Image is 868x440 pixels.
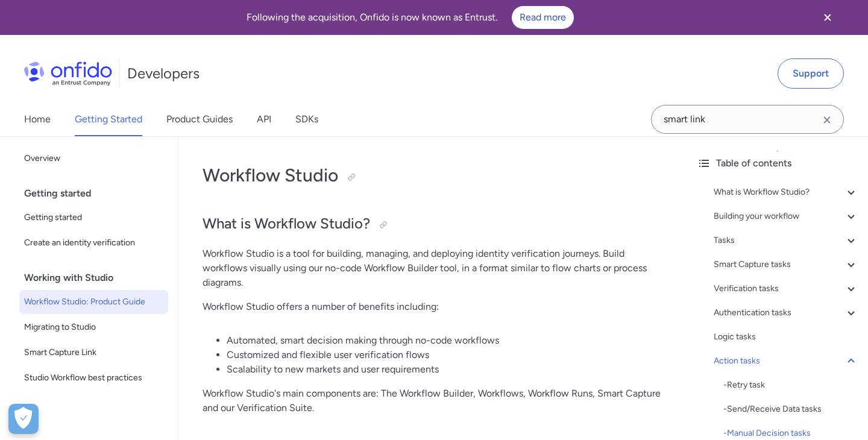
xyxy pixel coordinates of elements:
a: Workflow Studio: Product Guide [19,290,168,314]
span: Smart Capture Link [24,345,163,360]
span: Create an identity verification [24,236,163,250]
a: Smart Capture tasks [714,257,858,272]
div: - Retry task [723,378,858,392]
div: - Send/Receive Data tasks [723,402,858,416]
a: Logic tasks [714,330,858,344]
a: Create an identity verification [19,231,168,255]
span: Workflow Studio: Product Guide [24,295,163,309]
svg: Close banner [820,10,835,25]
a: Studio Workflow best practices [19,366,168,390]
a: What is Workflow Studio? [714,185,858,200]
h2: What is Workflow Studio? [203,214,663,234]
input: Onfido search input field [651,105,844,134]
a: Authentication tasks [714,306,858,320]
img: Onfido Logo [24,61,112,86]
div: Following the acquisition, Onfido is now known as Entrust. [14,6,805,29]
a: Read more [512,6,574,29]
a: Action tasks [714,354,858,368]
a: API [257,102,271,136]
a: Verification tasks [714,281,858,296]
a: Support [778,58,844,89]
a: Getting Started [75,102,142,136]
div: Cookie Preferences [8,404,39,434]
li: Customized and flexible user verification flows [227,348,663,362]
span: Getting started [24,210,163,225]
span: Studio Workflow best practices [24,371,163,385]
svg: Clear search field button [820,113,834,127]
button: Close banner [805,2,850,33]
a: Product Guides [166,102,233,136]
h1: Workflow Studio [203,163,663,187]
li: Automated, smart decision making through no-code workflows [227,333,663,348]
div: Table of contents [697,156,858,171]
div: Getting started [24,181,173,206]
a: Getting started [19,206,168,230]
span: Overview [24,151,163,166]
a: Building your workflow [714,209,858,224]
a: Overview [19,146,168,171]
h1: Developers [127,64,200,83]
a: SDKs [295,102,318,136]
a: Tasks [714,233,858,248]
p: Workflow Studio's main components are: The Workflow Builder, Workflows, Workflow Runs, Smart Capt... [203,386,663,415]
a: Home [24,102,51,136]
a: Smart Capture Link [19,341,168,365]
a: -Retry task [723,378,858,392]
a: Migrating to Studio [19,315,168,339]
a: -Send/Receive Data tasks [723,402,858,416]
div: Working with Studio [24,266,173,290]
button: Open Preferences [8,404,39,434]
li: Scalability to new markets and user requirements [227,362,663,377]
span: Migrating to Studio [24,320,163,335]
p: Workflow Studio is a tool for building, managing, and deploying identity verification journeys. B... [203,247,663,290]
p: Workflow Studio offers a number of benefits including: [203,300,663,314]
